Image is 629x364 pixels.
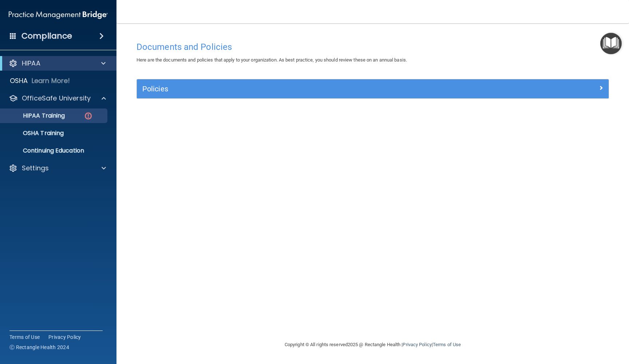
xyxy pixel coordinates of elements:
[21,31,72,41] h4: Compliance
[9,59,106,68] a: HIPAA
[48,333,81,341] a: Privacy Policy
[5,112,65,119] p: HIPAA Training
[137,57,407,63] span: Here are the documents and policies that apply to your organization. As best practice, you should...
[433,342,461,347] a: Terms of Use
[9,333,40,341] a: Terms of Use
[10,76,28,85] p: OSHA
[403,342,431,347] a: Privacy Policy
[9,8,108,22] img: PMB logo
[240,333,506,356] div: Copyright © All rights reserved 2025 @ Rectangle Health | |
[84,111,93,120] img: danger-circle.6113f641.png
[142,83,603,95] a: Policies
[5,130,64,137] p: OSHA Training
[593,314,620,341] iframe: Drift Widget Chat Controller
[22,164,49,173] p: Settings
[9,164,106,173] a: Settings
[142,85,485,93] h5: Policies
[600,33,622,54] button: Open Resource Center
[137,42,609,52] h4: Documents and Policies
[9,94,106,103] a: OfficeSafe University
[22,59,40,68] p: HIPAA
[5,147,104,154] p: Continuing Education
[9,344,69,351] span: Ⓒ Rectangle Health 2024
[32,76,70,85] p: Learn More!
[22,94,91,103] p: OfficeSafe University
